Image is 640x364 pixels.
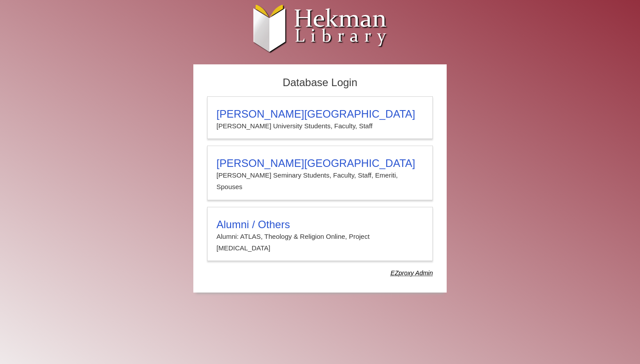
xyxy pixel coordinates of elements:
[207,146,433,200] a: [PERSON_NAME][GEOGRAPHIC_DATA][PERSON_NAME] Seminary Students, Faculty, Staff, Emeriti, Spouses
[391,269,433,277] dfn: Use Alumni login
[216,108,424,120] h3: [PERSON_NAME][GEOGRAPHIC_DATA]
[216,157,424,170] h3: [PERSON_NAME][GEOGRAPHIC_DATA]
[216,170,424,193] p: [PERSON_NAME] Seminary Students, Faculty, Staff, Emeriti, Spouses
[216,218,424,254] summary: Alumni / OthersAlumni: ATLAS, Theology & Religion Online, Project [MEDICAL_DATA]
[203,74,437,92] h2: Database Login
[216,231,424,254] p: Alumni: ATLAS, Theology & Religion Online, Project [MEDICAL_DATA]
[216,120,424,132] p: [PERSON_NAME] University Students, Faculty, Staff
[207,96,433,139] a: [PERSON_NAME][GEOGRAPHIC_DATA][PERSON_NAME] University Students, Faculty, Staff
[216,218,424,231] h3: Alumni / Others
